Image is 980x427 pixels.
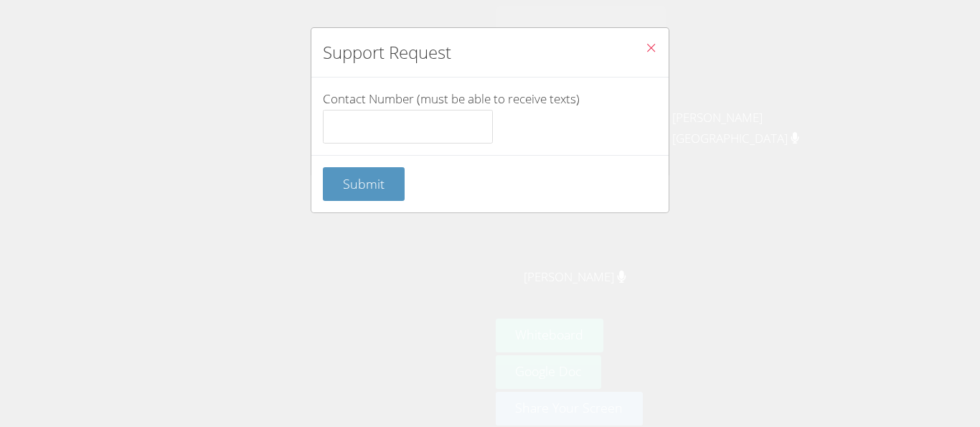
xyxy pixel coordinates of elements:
[323,39,451,65] h2: Support Request
[633,28,669,72] button: Close
[323,110,493,144] input: Contact Number (must be able to receive texts)
[343,175,385,192] span: Submit
[323,167,405,201] button: Submit
[323,90,657,144] label: Contact Number (must be able to receive texts)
